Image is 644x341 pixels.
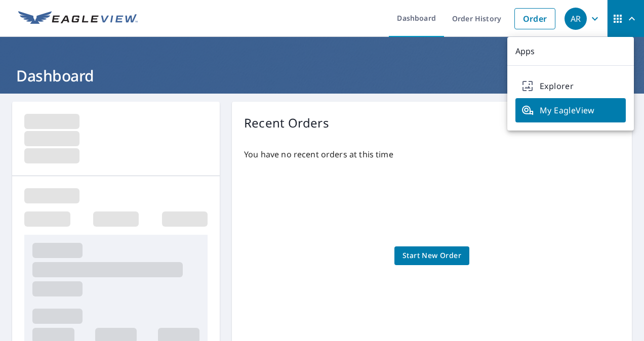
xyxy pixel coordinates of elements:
[565,8,587,30] div: AR
[12,65,632,86] h1: Dashboard
[507,37,634,66] p: Apps
[244,114,329,132] p: Recent Orders
[18,11,138,26] img: EV Logo
[394,246,469,265] a: Start New Order
[402,249,461,262] span: Start New Order
[515,98,626,122] a: My EagleView
[244,148,620,160] p: You have no recent orders at this time
[521,80,620,92] span: Explorer
[514,8,555,29] a: Order
[521,104,620,116] span: My EagleView
[515,74,626,98] a: Explorer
